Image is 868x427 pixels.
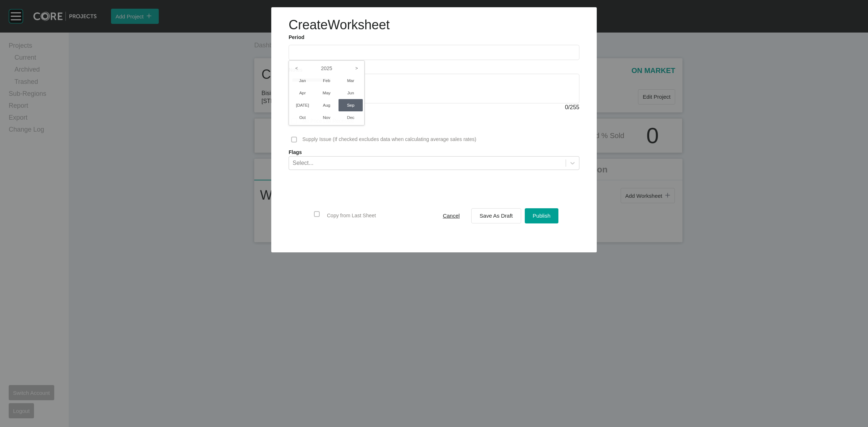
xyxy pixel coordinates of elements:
li: Nov [315,111,339,124]
li: Sep [339,99,363,111]
li: Mar [339,74,363,87]
li: Jun [339,87,363,99]
i: > [350,62,363,74]
li: Oct [290,111,315,124]
li: May [315,87,339,99]
li: Jan [290,74,315,87]
li: [DATE] [290,99,315,111]
li: Aug [315,99,339,111]
i: < [290,62,303,74]
li: Apr [290,87,315,99]
li: Dec [339,111,363,124]
li: Feb [315,74,339,87]
label: 2025 [290,62,363,74]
